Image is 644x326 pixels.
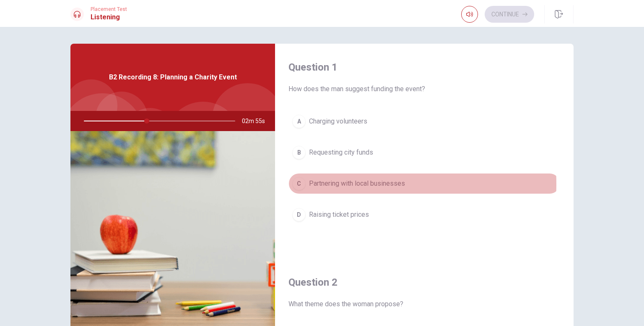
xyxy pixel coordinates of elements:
[288,299,560,309] span: What theme does the woman propose?
[309,116,367,126] span: Charging volunteers
[109,72,237,82] span: B2 Recording 8: Planning a Charity Event
[288,173,560,194] button: CPartnering with local businesses
[309,210,369,220] span: Raising ticket prices
[292,177,306,190] div: C
[288,142,560,163] button: BRequesting city funds
[288,60,560,74] h4: Question 1
[292,115,306,128] div: A
[288,276,560,289] h4: Question 2
[288,111,560,132] button: ACharging volunteers
[288,84,560,94] span: How does the man suggest funding the event?
[309,179,405,189] span: Partnering with local businesses
[91,6,127,12] span: Placement Test
[292,146,306,159] div: B
[292,208,306,221] div: D
[288,204,560,225] button: DRaising ticket prices
[309,147,373,158] span: Requesting city funds
[91,12,127,22] h1: Listening
[242,111,272,131] span: 02m 55s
